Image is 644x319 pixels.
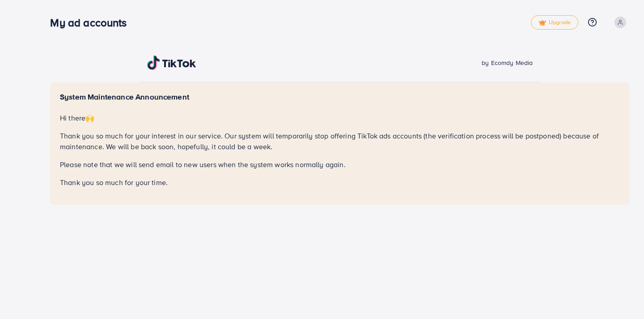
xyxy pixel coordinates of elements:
[60,112,620,123] p: Hi there
[60,92,620,102] h5: System Maintenance Announcement
[60,177,620,188] p: Thank you so much for your time.
[482,58,533,67] span: by Ecomdy Media
[538,20,546,26] img: tick
[60,130,620,152] p: Thank you so much for your interest in our service. Our system will temporarily stop offering Tik...
[85,113,94,123] span: 🙌
[538,19,571,26] span: Upgrade
[50,16,134,29] h3: My ad accounts
[531,15,578,30] a: tickUpgrade
[60,159,620,170] p: Please note that we will send email to new users when the system works normally again.
[147,56,196,70] img: TikTok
